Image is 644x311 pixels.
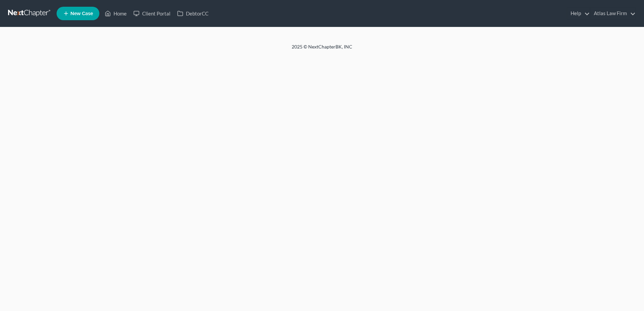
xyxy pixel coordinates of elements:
[57,7,99,20] new-legal-case-button: New Case
[567,7,590,20] a: Help
[130,7,174,20] a: Client Portal
[590,7,636,20] a: Atlas Law Firm
[101,7,130,20] a: Home
[130,43,514,56] div: 2025 © NextChapterBK, INC
[174,7,212,20] a: DebtorCC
